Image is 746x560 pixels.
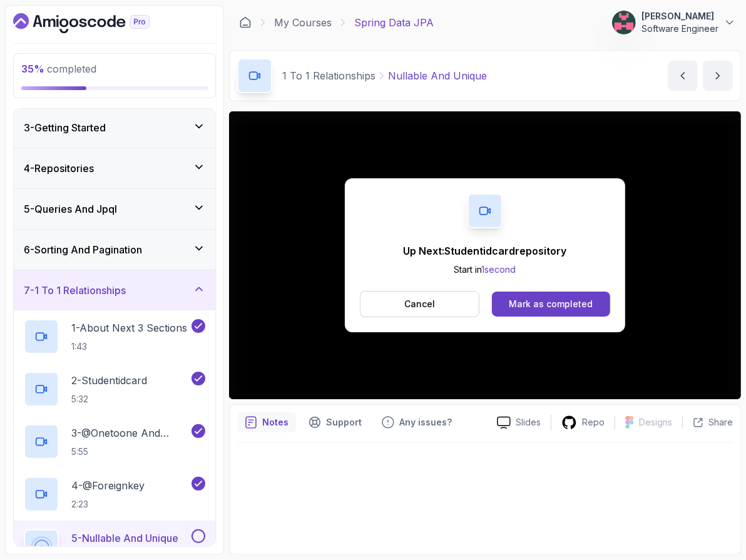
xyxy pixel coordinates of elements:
p: Start in [404,263,567,276]
h3: 5 - Queries And Jpql [24,201,117,216]
p: [PERSON_NAME] [641,10,718,23]
p: 4 - @Foreignkey [71,478,145,493]
button: 3-Getting Started [14,108,215,148]
p: Any issues? [399,416,452,429]
iframe: To enrich screen reader interactions, please activate Accessibility in Grammarly extension settings [229,111,741,399]
p: 1 To 1 Relationships [282,68,376,83]
p: Software Engineer [641,23,718,35]
button: Feedback button [374,412,459,432]
span: 1 second [482,264,516,275]
div: Mark as completed [509,298,593,310]
a: Dashboard [13,13,178,33]
button: 1-About Next 3 Sections1:43 [24,319,205,354]
a: Dashboard [239,16,252,29]
p: 3 - @Onetoone And @Joincolumn [71,425,189,440]
a: Repo [551,415,615,430]
p: Up Next: Studentidcardrepository [404,243,567,258]
h3: 3 - Getting Started [24,120,106,135]
p: 5 - Nullable And Unique [71,531,178,546]
button: previous content [668,61,698,91]
button: 2-Studentidcard5:32 [24,372,205,407]
p: Share [708,416,733,429]
a: My Courses [274,15,332,30]
p: 1:43 [71,340,187,353]
p: Cancel [404,298,435,310]
h3: 7 - 1 To 1 Relationships [24,283,126,298]
span: completed [21,63,96,75]
p: 5:32 [71,393,147,405]
p: 1 - About Next 3 Sections [71,320,187,335]
p: 5:55 [71,445,189,458]
img: user profile image [612,11,636,34]
p: Spring Data JPA [354,15,434,30]
button: next content [703,61,733,91]
button: Cancel [360,291,479,317]
button: 4-@Foreignkey2:23 [24,477,205,512]
h3: 6 - Sorting And Pagination [24,242,142,257]
p: Repo [582,416,605,429]
p: 2:23 [71,498,145,511]
p: Support [326,416,362,429]
button: notes button [237,412,296,432]
button: 5-Queries And Jpql [14,189,215,229]
span: 35 % [21,63,44,75]
p: Nullable And Unique [388,68,487,83]
button: 7-1 To 1 Relationships [14,270,215,310]
p: 2 - Studentidcard [71,373,147,388]
button: Support button [301,412,369,432]
button: 3-@Onetoone And @Joincolumn5:55 [24,424,205,459]
h3: 4 - Repositories [24,161,94,176]
button: user profile image[PERSON_NAME]Software Engineer [611,10,736,35]
a: Slides [487,416,551,429]
p: Slides [516,416,541,429]
p: Notes [262,416,289,429]
button: Mark as completed [492,292,610,317]
button: Share [682,416,733,429]
p: Designs [639,416,672,429]
button: 6-Sorting And Pagination [14,230,215,270]
button: 4-Repositories [14,148,215,188]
